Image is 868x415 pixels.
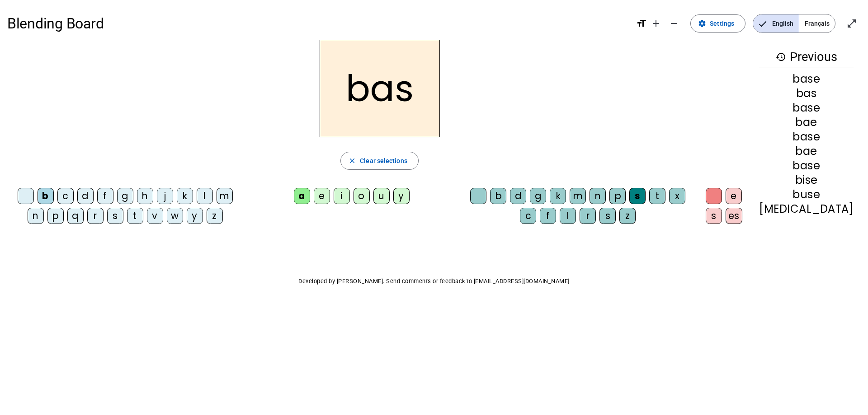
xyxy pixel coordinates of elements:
div: bae [759,117,854,128]
div: r [580,208,596,224]
span: Clear selections [360,155,407,166]
div: base [759,160,854,171]
div: f [97,188,113,204]
div: h [137,188,153,204]
div: r [87,208,104,224]
div: b [38,188,54,204]
div: y [393,188,410,204]
mat-icon: remove [669,18,679,29]
button: Clear selections [340,152,419,170]
div: i [334,188,350,204]
button: Enter full screen [843,14,861,33]
div: base [759,131,854,142]
p: Developed by [PERSON_NAME]. Send comments or feedback to [EMAIL_ADDRESS][DOMAIN_NAME] [7,276,861,287]
div: s [599,208,616,224]
h2: bas [320,40,440,137]
span: Français [799,14,835,33]
div: v [147,208,163,224]
span: English [753,14,799,33]
mat-button-toggle-group: Language selection [753,14,835,33]
div: l [560,208,576,224]
div: g [530,188,546,204]
button: Decrease font size [665,14,683,33]
div: l [197,188,213,204]
mat-icon: open_in_full [846,18,857,29]
span: Settings [710,18,734,29]
div: s [629,188,646,204]
div: z [207,208,223,224]
div: bas [759,88,854,99]
div: u [373,188,390,204]
div: n [590,188,606,204]
div: n [28,208,44,224]
div: bae [759,146,854,157]
div: buse [759,189,854,200]
div: j [157,188,173,204]
div: t [649,188,665,204]
div: a [294,188,310,204]
div: base [759,74,854,84]
h3: Previous [759,47,854,67]
div: k [550,188,566,204]
div: f [540,208,556,224]
div: g [117,188,133,204]
div: e [726,188,742,204]
div: s [107,208,123,224]
div: base [759,103,854,113]
div: p [609,188,626,204]
div: m [570,188,586,204]
div: es [726,208,742,224]
div: e [314,188,330,204]
div: y [187,208,203,224]
div: t [127,208,143,224]
div: c [57,188,74,204]
div: m [217,188,233,204]
div: x [669,188,685,204]
mat-icon: close [348,157,356,165]
div: w [167,208,183,224]
div: c [520,208,536,224]
div: bise [759,175,854,186]
div: p [47,208,64,224]
div: q [67,208,84,224]
button: Increase font size [647,14,665,33]
mat-icon: settings [698,19,706,28]
div: s [706,208,722,224]
div: d [77,188,94,204]
div: [MEDICAL_DATA] [759,204,854,214]
button: Settings [690,14,745,33]
mat-icon: history [775,51,786,62]
div: o [354,188,370,204]
div: z [619,208,636,224]
h1: Blending Board [7,9,629,38]
mat-icon: format_size [636,18,647,29]
div: b [490,188,506,204]
mat-icon: add [651,18,661,29]
div: d [510,188,526,204]
div: k [177,188,193,204]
